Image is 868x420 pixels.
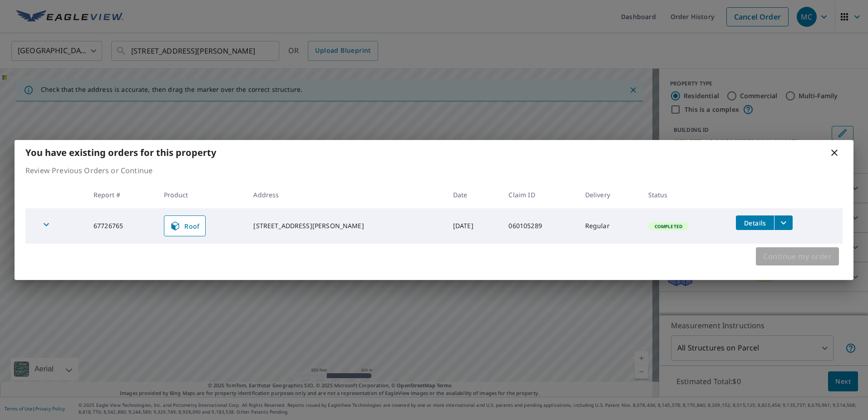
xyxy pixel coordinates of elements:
td: [DATE] [446,208,502,244]
a: Roof [164,215,206,236]
span: Details [741,219,769,227]
th: Report # [86,181,157,208]
button: filesDropdownBtn-67726765 [774,215,793,230]
td: 67726765 [86,208,157,244]
span: Continue my order [763,250,832,263]
td: 060105289 [501,208,577,244]
span: Completed [649,223,688,230]
button: detailsBtn-67726765 [736,215,774,230]
b: You have existing orders for this property [25,146,216,159]
button: Continue my order [756,247,839,265]
td: Regular [578,208,641,244]
th: Status [641,181,729,208]
th: Delivery [578,181,641,208]
p: Review Previous Orders or Continue [25,165,843,176]
div: [STREET_ADDRESS][PERSON_NAME] [253,221,438,230]
th: Claim ID [501,181,577,208]
th: Address [246,181,445,208]
span: Roof [170,220,200,231]
th: Date [446,181,502,208]
th: Product [157,181,246,208]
